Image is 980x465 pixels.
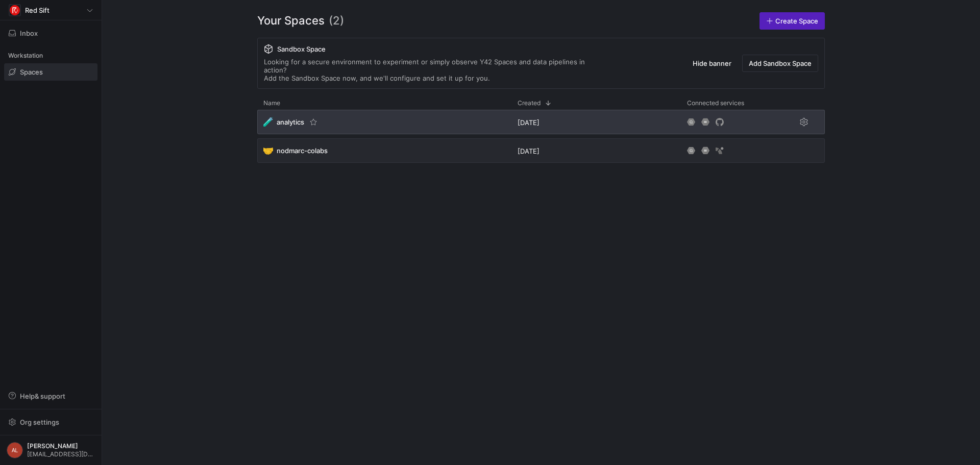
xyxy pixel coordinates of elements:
[742,55,818,72] button: Add Sandbox Space
[693,59,731,67] span: Hide banner
[20,392,65,400] span: Help & support
[518,118,540,127] span: [DATE]
[4,25,97,42] button: Inbox
[4,387,97,405] button: Help& support
[277,146,328,155] span: nodmarc-colabs
[263,100,280,107] span: Name
[277,45,326,53] span: Sandbox Space
[4,48,97,63] div: Workstation
[263,146,273,155] span: 🤝
[27,451,95,458] span: [EMAIL_ADDRESS][DOMAIN_NAME]
[10,5,20,15] img: https://storage.googleapis.com/y42-prod-data-exchange/images/C0c2ZRu8XU2mQEXUlKrTCN4i0dD3czfOt8UZ...
[775,17,818,25] span: Create Space
[25,6,50,14] span: Red Sift
[4,413,97,431] button: Org settings
[686,55,738,72] button: Hide banner
[27,443,95,450] span: [PERSON_NAME]
[4,63,97,81] a: Spaces
[518,100,541,107] span: Created
[687,100,744,107] span: Connected services
[277,118,304,126] span: analytics
[7,442,23,458] div: AL
[20,29,38,37] span: Inbox
[4,439,97,461] button: AL[PERSON_NAME][EMAIL_ADDRESS][DOMAIN_NAME]
[518,147,540,155] span: [DATE]
[264,58,606,82] div: Looking for a secure environment to experiment or simply observe Y42 Spaces and data pipelines in...
[4,419,97,427] a: Org settings
[20,68,43,76] span: Spaces
[20,418,59,426] span: Org settings
[749,59,812,67] span: Add Sandbox Space
[263,117,273,127] span: 🧪
[257,12,325,30] span: Your Spaces
[257,138,825,167] div: Press SPACE to select this row.
[329,12,344,30] span: (2)
[257,110,825,138] div: Press SPACE to select this row.
[759,12,825,30] a: Create Space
